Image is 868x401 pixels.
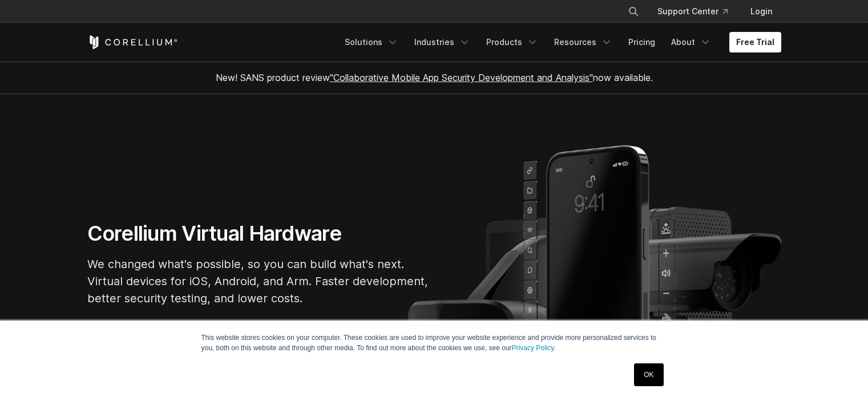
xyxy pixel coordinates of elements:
a: Login [741,1,781,22]
button: Search [623,1,644,22]
a: "Collaborative Mobile App Security Development and Analysis" [330,72,593,83]
span: New! SANS product review now available. [216,72,653,83]
p: This website stores cookies on your computer. These cookies are used to improve your website expe... [201,333,667,353]
a: Resources [547,32,619,52]
a: Pricing [621,32,662,52]
p: We changed what's possible, so you can build what's next. Virtual devices for iOS, Android, and A... [87,256,430,307]
a: Corellium Home [87,35,178,49]
a: Free Trial [729,32,781,52]
h1: Corellium Virtual Hardware [87,221,430,246]
a: OK [634,363,663,386]
div: Navigation Menu [614,1,781,22]
a: Privacy Policy. [512,344,556,352]
div: Navigation Menu [338,32,781,52]
a: Products [479,32,545,52]
a: Solutions [338,32,405,52]
a: Support Center [648,1,737,22]
a: About [664,32,718,52]
a: Industries [407,32,477,52]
